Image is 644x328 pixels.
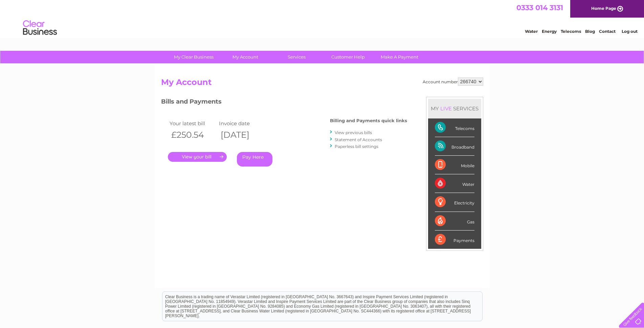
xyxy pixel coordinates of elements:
[435,156,474,174] div: Mobile
[217,119,267,128] td: Invoice date
[435,193,474,212] div: Electricity
[335,137,382,142] a: Statement of Accounts
[542,29,557,34] a: Energy
[335,130,372,135] a: View previous bills
[168,152,227,162] a: .
[585,29,595,34] a: Blog
[439,105,453,112] div: LIVE
[435,137,474,156] div: Broadband
[372,51,427,63] a: Make A Payment
[516,3,563,12] a: 0333 014 3131
[168,128,217,142] th: £250.54
[435,118,474,137] div: Telecoms
[217,128,267,142] th: [DATE]
[162,4,482,33] div: Clear Business is a trading name of Verastar Limited (registered in [GEOGRAPHIC_DATA] No. 3667643...
[599,29,616,34] a: Contact
[525,29,538,34] a: Water
[423,78,483,86] div: Account number
[435,174,474,193] div: Water
[561,29,581,34] a: Telecoms
[435,231,474,249] div: Payments
[237,152,272,167] a: Pay Here
[166,51,222,63] a: My Clear Business
[217,51,273,63] a: My Account
[335,144,378,149] a: Paperless bill settings
[23,18,57,38] img: logo.png
[622,29,638,34] a: Log out
[161,78,483,90] h2: My Account
[330,118,407,123] h4: Billing and Payments quick links
[269,51,325,63] a: Services
[168,119,217,128] td: Your latest bill
[428,99,481,118] div: MY SERVICES
[161,97,407,109] h3: Bills and Payments
[435,212,474,231] div: Gas
[320,51,376,63] a: Customer Help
